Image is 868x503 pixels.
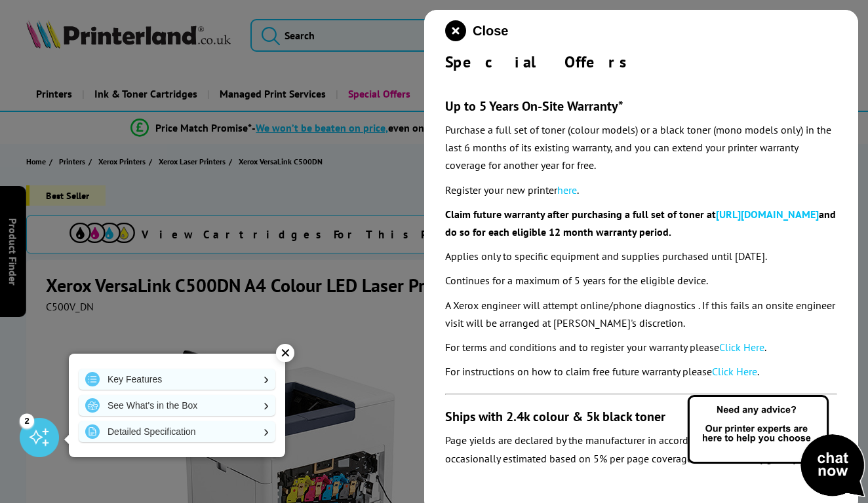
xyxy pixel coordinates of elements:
[445,297,837,332] p: A Xerox engineer will attempt online/phone diagnostics . If this fails an onsite engineer visit w...
[445,20,508,41] button: close modal
[445,208,836,238] strong: Claim future warranty after purchasing a full set of toner at and do so for each eligible 12 mont...
[445,272,837,289] p: Continues for a maximum of 5 years for the eligible device.
[716,208,819,221] a: [URL][DOMAIN_NAME]
[79,369,275,390] a: Key Features
[712,365,757,378] a: Click Here
[557,183,577,196] a: here
[473,24,508,39] span: Close
[445,248,837,265] p: Applies only to specific equipment and supplies purchased until [DATE].
[20,413,34,428] div: 2
[445,52,837,72] div: Special Offers
[445,98,837,115] h3: Up to 5 Years On-Site Warranty*
[445,339,837,356] p: For terms and conditions and to register your warranty please .
[719,341,764,354] a: Click Here
[445,181,837,199] p: Register your new printer .
[276,344,294,362] div: ✕
[79,421,275,442] a: Detailed Specification
[79,395,275,416] a: See What's in the Box
[445,363,837,381] p: For instructions on how to claim free future warranty please .
[445,121,837,175] p: Purchase a full set of toner (colour models) or a black toner (mono models only) in the last 6 mo...
[445,408,837,425] h3: Ships with 2.4k colour & 5k black toner
[684,393,868,500] img: Open Live Chat window
[445,434,827,482] em: Page yields are declared by the manufacturer in accordance with ISO/IEC standards or occasionally...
